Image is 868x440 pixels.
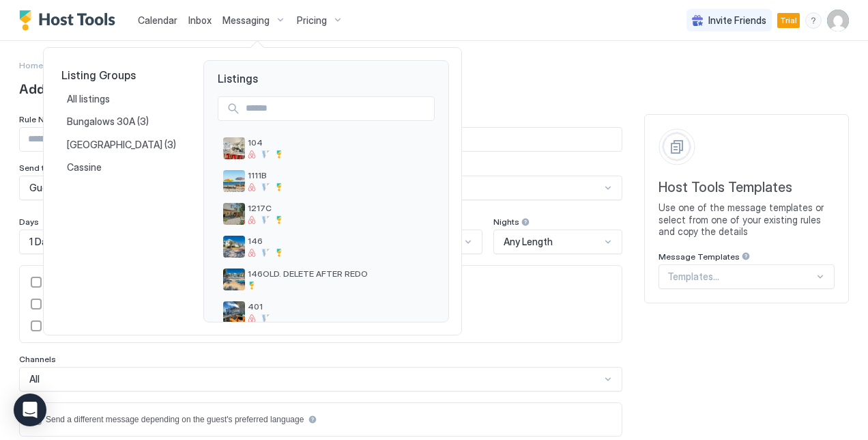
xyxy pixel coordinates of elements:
[248,301,429,312] span: 401
[164,139,176,151] span: (3)
[67,93,112,105] span: All listings
[248,269,429,279] span: 146OLD. DELETE AFTER REDO
[240,97,434,120] input: Input Field
[223,301,245,323] div: listing image
[248,203,429,213] span: 1217C
[223,137,245,159] div: listing image
[67,139,164,151] span: [GEOGRAPHIC_DATA]
[223,236,245,258] div: listing image
[223,170,245,192] div: listing image
[14,394,46,426] div: Open Intercom Messenger
[248,170,429,180] span: 1111B
[137,115,149,128] span: (3)
[223,269,245,290] div: listing image
[67,161,104,174] span: Cassine
[223,203,245,225] div: listing image
[248,137,429,148] span: 104
[248,236,429,246] span: 146
[61,68,182,82] span: Listing Groups
[204,61,448,85] span: Listings
[67,115,137,128] span: Bungalows 30A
